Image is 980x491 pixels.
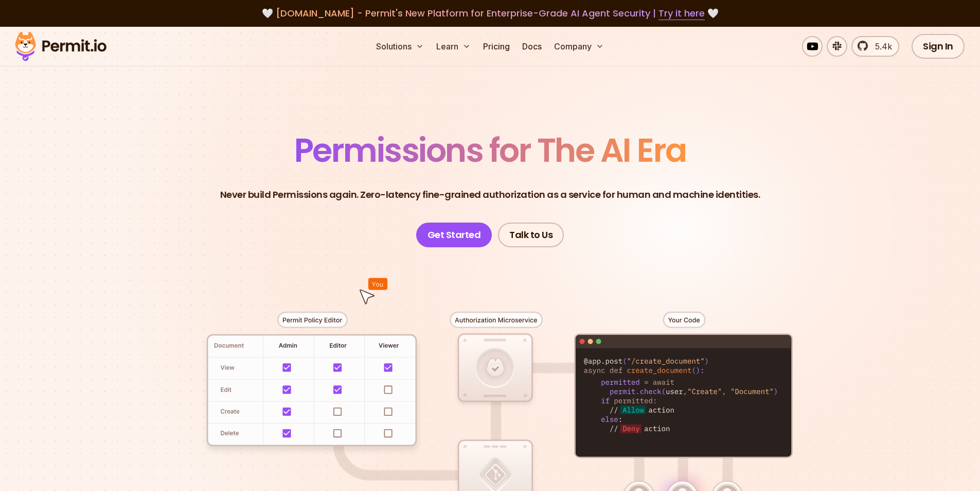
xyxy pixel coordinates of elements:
p: Never build Permissions again. Zero-latency fine-grained authorization as a service for human and... [220,188,760,202]
a: Docs [518,36,546,57]
a: Try it here [658,7,705,20]
span: Permissions for The AI Era [294,127,686,173]
a: Get Started [416,223,492,247]
a: 5.4k [851,36,899,57]
button: Company [550,36,608,57]
div: 🤍 🤍 [25,6,955,21]
button: Learn [432,36,475,57]
a: Sign In [912,34,965,59]
a: Talk to Us [498,223,564,247]
span: [DOMAIN_NAME] - Permit's New Platform for Enterprise-Grade AI Agent Security | [276,7,705,20]
button: Solutions [372,36,428,57]
span: 5.4k [869,40,892,53]
a: Pricing [479,36,514,57]
img: Permit logo [10,29,111,64]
